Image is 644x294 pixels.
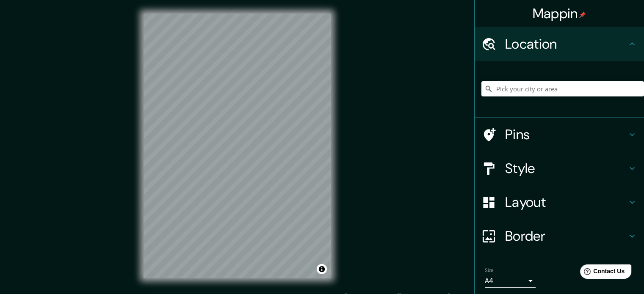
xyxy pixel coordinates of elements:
[505,36,627,52] h4: Location
[475,185,644,219] div: Layout
[475,27,644,61] div: Location
[481,81,644,96] input: Pick your city or area
[505,126,627,143] h4: Pins
[505,228,627,245] h4: Border
[475,151,644,185] div: Style
[533,5,586,22] h4: Mappin
[475,219,644,253] div: Border
[317,264,327,274] button: Toggle attribution
[505,160,627,177] h4: Style
[569,261,635,285] iframe: Help widget launcher
[579,11,586,18] img: pin-icon.png
[485,274,536,288] div: A4
[505,194,627,211] h4: Layout
[475,118,644,151] div: Pins
[144,14,331,278] canvas: Map
[485,267,494,274] label: Size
